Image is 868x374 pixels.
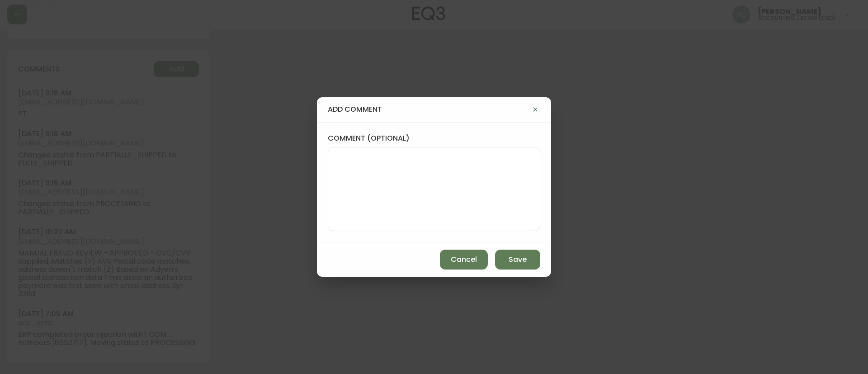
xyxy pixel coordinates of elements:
[495,250,540,270] button: Save
[509,255,527,265] span: Save
[328,104,530,114] h4: add comment
[328,133,540,143] label: comment (optional)
[440,250,488,270] button: Cancel
[451,255,477,265] span: Cancel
